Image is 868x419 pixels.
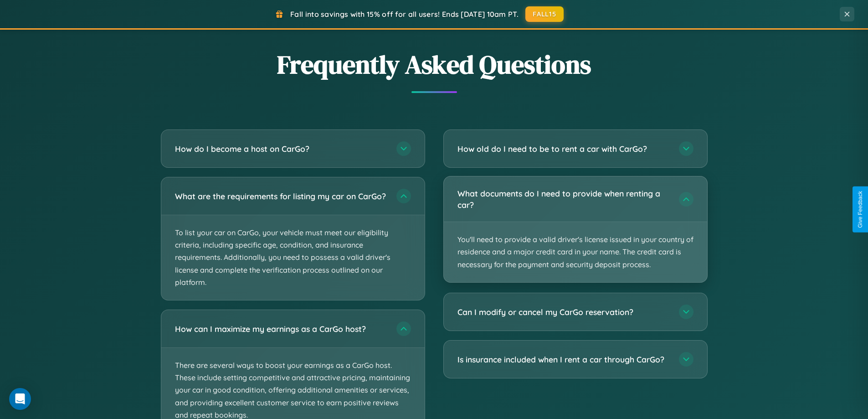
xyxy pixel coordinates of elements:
button: FALL15 [525,6,564,22]
span: Fall into savings with 15% off for all users! Ends [DATE] 10am PT. [290,10,519,19]
p: You'll need to provide a valid driver's license issued in your country of residence and a major c... [444,222,707,282]
h3: How do I become a host on CarGo? [175,143,387,155]
h3: How old do I need to be to rent a car with CarGo? [457,143,670,155]
h3: How can I maximize my earnings as a CarGo host? [175,323,387,335]
h3: What are the requirements for listing my car on CarGo? [175,191,387,202]
h3: Is insurance included when I rent a car through CarGo? [457,354,670,365]
div: Give Feedback [857,191,863,228]
div: Open Intercom Messenger [9,388,31,410]
p: To list your car on CarGo, your vehicle must meet our eligibility criteria, including specific ag... [161,215,425,300]
h2: Frequently Asked Questions [161,47,708,82]
h3: Can I modify or cancel my CarGo reservation? [457,306,670,318]
h3: What documents do I need to provide when renting a car? [457,188,670,210]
